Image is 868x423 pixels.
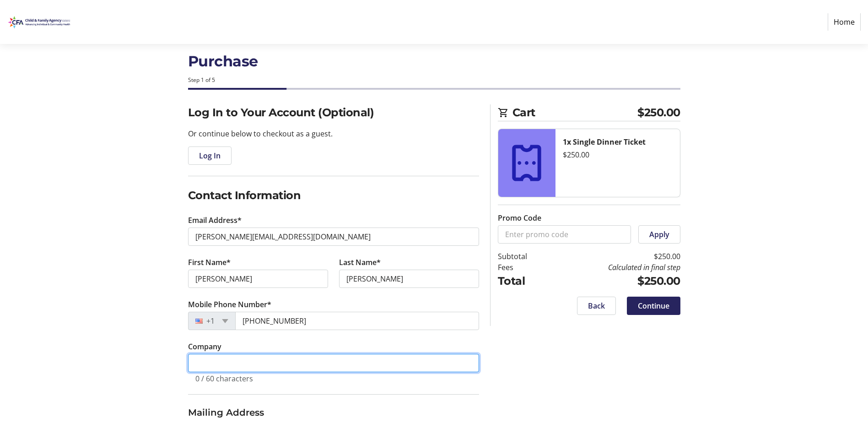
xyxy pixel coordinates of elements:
button: Back [577,297,616,315]
span: Log In [199,150,221,161]
h1: Purchase [188,50,680,72]
h2: Contact Information [188,187,479,204]
td: Total [498,273,550,289]
label: Email Address* [188,215,242,226]
span: Continue [638,300,669,311]
button: Log In [188,146,232,165]
span: Apply [649,229,669,240]
div: Step 1 of 5 [188,76,680,84]
tr-character-limit: 0 / 60 characters [195,374,253,384]
label: Mobile Phone Number* [188,299,271,310]
h3: Mailing Address [188,406,479,419]
input: Enter promo code [498,225,631,244]
label: First Name* [188,257,231,268]
button: Apply [638,225,680,244]
input: (201) 555-0123 [235,312,479,330]
a: Home [828,13,861,31]
button: Continue [627,297,680,315]
td: Subtotal [498,251,550,262]
td: $250.00 [550,273,680,289]
span: Back [588,300,605,311]
span: Cart [512,104,638,121]
td: $250.00 [550,251,680,262]
label: Last Name* [339,257,381,268]
strong: 1x Single Dinner Ticket [563,137,646,147]
p: Or continue below to checkout as a guest. [188,128,479,139]
span: $250.00 [637,104,680,121]
h2: Log In to Your Account (Optional) [188,104,479,121]
div: $250.00 [563,149,673,160]
label: Promo Code [498,212,541,223]
label: Company [188,341,221,352]
img: Child and Family Agency (CFA)'s Logo [7,4,72,40]
td: Calculated in final step [550,262,680,273]
td: Fees [498,262,550,273]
